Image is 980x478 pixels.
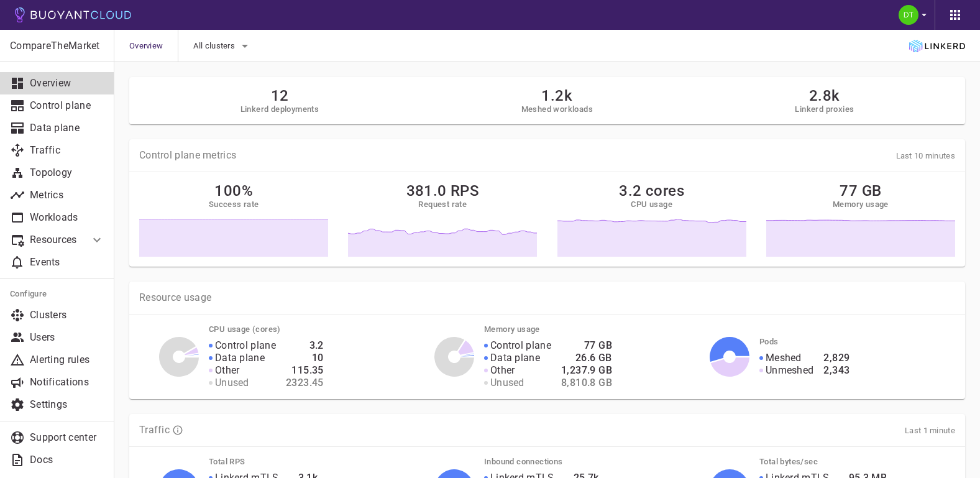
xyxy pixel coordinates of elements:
[30,454,104,466] p: Docs
[215,339,276,352] p: Control plane
[286,352,324,364] h4: 10
[557,182,746,257] a: 3.2 coresCPU usage
[896,151,956,160] span: Last 10 minutes
[348,182,537,257] a: 381.0 RPSRequest rate
[619,182,684,200] h2: 3.2 cores
[833,200,889,209] h5: Memory usage
[215,352,265,364] p: Data plane
[766,352,802,364] p: Meshed
[521,104,593,114] h5: Meshed workloads
[490,377,524,389] p: Unused
[561,364,612,377] h4: 1,237.9 GB
[240,104,319,114] h5: Linkerd deployments
[766,182,955,257] a: 77 GBMemory usage
[286,377,324,389] h4: 2323.45
[406,182,480,200] h2: 381.0 RPS
[215,377,249,389] p: Unused
[30,122,104,134] p: Data plane
[215,364,240,377] p: Other
[490,339,551,352] p: Control plane
[840,182,881,200] h2: 77 GB
[30,256,104,269] p: Events
[30,99,104,112] p: Control plane
[899,5,918,25] img: Dimple Dalby
[10,289,104,299] h5: Configure
[30,234,80,246] p: Resources
[766,364,813,377] p: Unmeshed
[823,352,849,364] h4: 2,829
[490,364,515,377] p: Other
[172,425,183,436] svg: TLS data is compiled from traffic seen by Linkerd proxies. RPS and TCP bytes reflect both inbound...
[905,426,955,435] span: Last 1 minute
[30,189,104,201] p: Metrics
[10,40,104,52] p: CompareTheMarket
[30,77,104,90] p: Overview
[129,30,178,62] span: Overview
[795,104,854,114] h5: Linkerd proxies
[240,87,319,104] h2: 12
[30,331,104,344] p: Users
[209,200,259,209] h5: Success rate
[823,364,849,377] h4: 2,343
[30,431,104,444] p: Support center
[631,200,672,209] h5: CPU usage
[521,87,593,104] h2: 1.2k
[30,167,104,179] p: Topology
[30,354,104,366] p: Alerting rules
[30,398,104,411] p: Settings
[561,352,612,364] h4: 26.6 GB
[139,292,955,304] p: Resource usage
[286,339,324,352] h4: 3.2
[30,376,104,388] p: Notifications
[286,364,324,377] h4: 115.35
[193,41,237,51] span: All clusters
[139,149,236,162] p: Control plane metrics
[214,182,253,200] h2: 100%
[490,352,540,364] p: Data plane
[30,309,104,321] p: Clusters
[418,200,467,209] h5: Request rate
[561,377,612,389] h4: 8,810.8 GB
[139,182,328,257] a: 100%Success rate
[795,87,854,104] h2: 2.8k
[30,211,104,224] p: Workloads
[139,424,170,436] p: Traffic
[561,339,612,352] h4: 77 GB
[193,37,252,55] button: All clusters
[30,144,104,157] p: Traffic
